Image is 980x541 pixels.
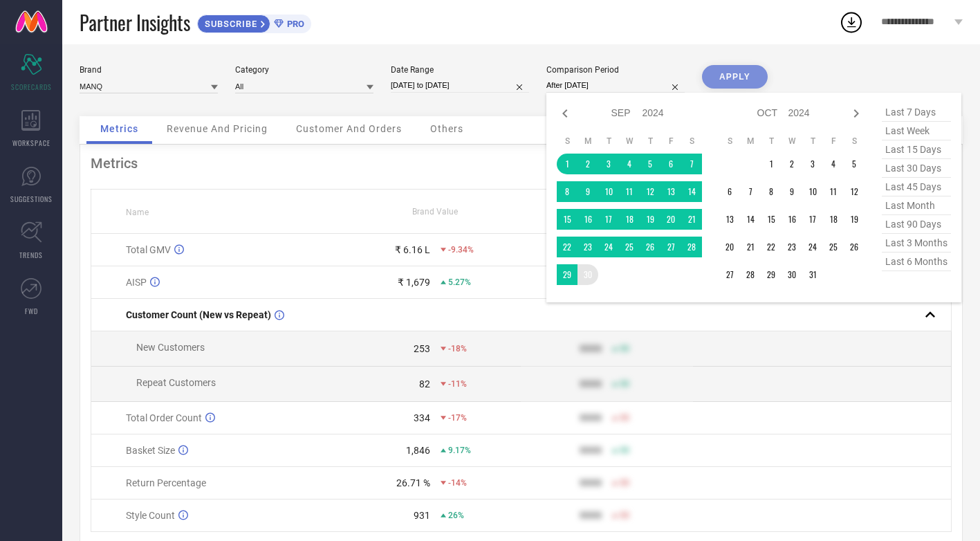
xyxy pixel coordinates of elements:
[719,181,740,202] td: Sun Oct 06 2024
[577,209,598,230] td: Mon Sep 16 2024
[25,306,38,316] span: FWD
[10,194,53,204] span: SUGGESTIONS
[19,250,43,260] span: TRENDS
[100,123,138,134] span: Metrics
[448,478,467,488] span: -14%
[396,477,430,488] div: 26.71 %
[620,413,629,423] span: 50
[660,209,681,230] td: Fri Sep 20 2024
[580,378,602,389] div: 9999
[448,511,464,520] span: 26%
[80,65,218,75] div: Brand
[126,309,271,320] span: Customer Count (New vs Repeat)
[640,209,660,230] td: Thu Sep 19 2024
[580,510,602,521] div: 9999
[681,154,702,174] td: Sat Sep 07 2024
[782,136,802,147] th: Wednesday
[882,196,951,215] span: last month
[640,154,660,174] td: Thu Sep 05 2024
[448,245,474,255] span: -9.34%
[740,237,761,257] td: Mon Oct 21 2024
[740,181,761,202] td: Mon Oct 07 2024
[580,445,602,456] div: 9999
[414,343,430,354] div: 253
[740,209,761,230] td: Mon Oct 14 2024
[557,154,577,174] td: Sun Sep 01 2024
[126,277,147,288] span: AISP
[557,209,577,230] td: Sun Sep 15 2024
[12,138,50,148] span: WORKSPACE
[761,154,782,174] td: Tue Oct 01 2024
[823,209,844,230] td: Fri Oct 18 2024
[235,65,373,75] div: Category
[577,154,598,174] td: Mon Sep 02 2024
[882,140,951,159] span: last 15 days
[557,264,577,285] td: Sun Sep 29 2024
[848,105,865,122] div: Next month
[640,181,660,202] td: Thu Sep 12 2024
[577,181,598,202] td: Mon Sep 09 2024
[844,237,865,257] td: Sat Oct 26 2024
[660,237,681,257] td: Fri Sep 27 2024
[719,237,740,257] td: Sun Oct 20 2024
[284,19,304,29] span: PRO
[882,122,951,140] span: last week
[681,209,702,230] td: Sat Sep 21 2024
[620,478,629,488] span: 50
[448,413,467,423] span: -17%
[126,244,171,255] span: Total GMV
[136,342,205,353] span: New Customers
[620,446,629,455] span: 50
[719,209,740,230] td: Sun Oct 13 2024
[882,215,951,234] span: last 90 days
[839,10,864,35] div: Open download list
[882,234,951,253] span: last 3 months
[414,510,430,521] div: 931
[660,136,681,147] th: Friday
[395,244,430,255] div: ₹ 6.16 L
[719,264,740,285] td: Sun Oct 27 2024
[126,208,149,217] span: Name
[557,105,573,122] div: Previous month
[80,8,190,37] span: Partner Insights
[198,19,261,29] span: SUBSCRIBE
[823,181,844,202] td: Fri Oct 11 2024
[681,181,702,202] td: Sat Sep 14 2024
[620,511,629,520] span: 50
[844,154,865,174] td: Sat Oct 05 2024
[882,253,951,271] span: last 6 months
[197,11,311,33] a: SUBSCRIBEPRO
[782,209,802,230] td: Wed Oct 16 2024
[430,123,463,134] span: Others
[761,136,782,147] th: Tuesday
[719,136,740,147] th: Sunday
[126,510,175,521] span: Style Count
[681,237,702,257] td: Sat Sep 28 2024
[844,181,865,202] td: Sat Oct 12 2024
[406,445,430,456] div: 1,846
[619,237,640,257] td: Wed Sep 25 2024
[640,136,660,147] th: Thursday
[126,445,175,456] span: Basket Size
[844,209,865,230] td: Sat Oct 19 2024
[580,477,602,488] div: 9999
[823,237,844,257] td: Fri Oct 25 2024
[802,237,823,257] td: Thu Oct 24 2024
[619,181,640,202] td: Wed Sep 11 2024
[448,379,467,389] span: -11%
[577,136,598,147] th: Monday
[598,237,619,257] td: Tue Sep 24 2024
[640,237,660,257] td: Thu Sep 26 2024
[782,237,802,257] td: Wed Oct 23 2024
[844,136,865,147] th: Saturday
[448,277,471,287] span: 5.27%
[660,181,681,202] td: Fri Sep 13 2024
[11,82,52,92] span: SCORECARDS
[546,65,685,75] div: Comparison Period
[598,209,619,230] td: Tue Sep 17 2024
[782,181,802,202] td: Wed Oct 09 2024
[167,123,268,134] span: Revenue And Pricing
[448,344,467,354] span: -18%
[577,237,598,257] td: Mon Sep 23 2024
[557,136,577,147] th: Sunday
